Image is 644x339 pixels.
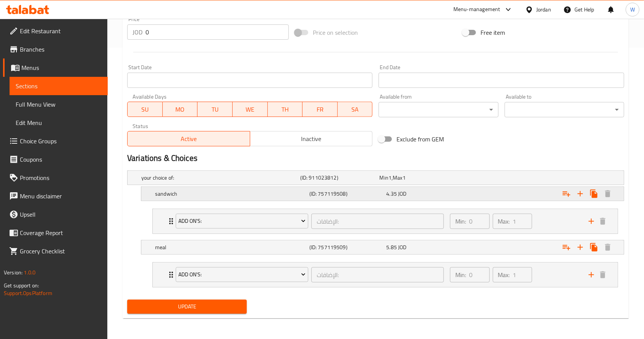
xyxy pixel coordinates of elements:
[127,152,624,164] h2: Variations & Choices
[587,240,601,254] button: Clone new choice
[20,136,102,146] span: Choice Groups
[3,22,108,40] a: Edit Restaurant
[153,263,618,287] div: Expand
[21,63,102,72] span: Menus
[141,174,297,182] h5: your choice of:
[388,173,392,183] span: 1
[393,173,402,183] span: Max
[597,216,608,227] button: delete
[453,5,500,14] div: Menu-management
[573,187,587,201] button: Add new choice
[127,300,247,314] button: Update
[3,187,108,205] a: Menu disclaimer
[379,174,456,182] div: ,
[233,102,268,117] button: WE
[20,228,102,237] span: Coverage Report
[163,102,198,117] button: MO
[20,155,102,164] span: Coupons
[630,5,635,14] span: W
[379,173,388,183] span: Min
[155,243,306,251] h5: meal
[20,173,102,182] span: Promotions
[313,28,358,37] span: Price on selection
[178,216,305,226] span: Add On's:
[178,270,305,279] span: Add On's:
[236,104,265,115] span: WE
[20,247,102,256] span: Grocery Checklist
[587,187,601,201] button: Clone new choice
[403,173,406,183] span: 1
[3,40,108,58] a: Branches
[3,205,108,224] a: Upsell
[505,102,624,117] div: ​
[306,104,335,115] span: FR
[396,135,444,144] span: Exclude from GEM
[586,269,597,281] button: add
[4,288,52,298] a: Support.OpsPlatform
[16,81,102,91] span: Sections
[3,224,108,242] a: Coverage Report
[128,171,624,185] div: Expand
[197,102,233,117] button: TU
[341,104,370,115] span: SA
[309,190,383,198] h5: (ID: 757119508)
[3,132,108,150] a: Choice Groups
[300,174,377,182] h5: (ID: 911023812)
[155,190,306,198] h5: sandwich
[4,281,39,290] span: Get support on:
[398,189,406,199] span: JOD
[20,191,102,201] span: Menu disclaimer
[133,302,241,311] span: Update
[16,100,102,109] span: Full Menu View
[20,26,102,36] span: Edit Restaurant
[146,259,624,290] li: Expand
[338,102,373,117] button: SA
[10,77,108,95] a: Sections
[597,269,608,281] button: delete
[386,242,397,252] span: 5.85
[455,270,466,279] p: Min:
[127,131,250,146] button: Active
[536,5,551,14] div: Jordan
[176,214,308,229] button: Add On's:
[309,243,383,251] h5: (ID: 757119509)
[131,104,160,115] span: SU
[4,268,23,277] span: Version:
[481,28,505,37] span: Free item
[133,28,142,37] p: JOD
[153,209,618,234] div: Expand
[498,270,510,279] p: Max:
[3,150,108,169] a: Coupons
[3,169,108,187] a: Promotions
[201,104,230,115] span: TU
[10,114,108,132] a: Edit Menu
[586,216,597,227] button: add
[141,240,624,254] div: Expand
[560,187,573,201] button: Add choice group
[24,268,36,277] span: 1.0.0
[601,240,615,254] button: Delete meal
[386,189,397,199] span: 4.35
[10,95,108,114] a: Full Menu View
[146,24,289,40] input: Please enter price
[131,133,247,144] span: Active
[3,242,108,260] a: Grocery Checklist
[455,217,466,226] p: Min:
[379,102,498,117] div: ​
[146,206,624,237] li: Expand
[250,131,373,146] button: Inactive
[20,210,102,219] span: Upsell
[253,133,370,144] span: Inactive
[127,102,163,117] button: SU
[16,118,102,127] span: Edit Menu
[498,217,510,226] p: Max:
[176,267,308,282] button: Add On's:
[3,58,108,77] a: Menus
[560,240,573,254] button: Add choice group
[573,240,587,254] button: Add new choice
[303,102,338,117] button: FR
[601,187,615,201] button: Delete sandwich
[141,187,624,201] div: Expand
[271,104,300,115] span: TH
[398,242,406,252] span: JOD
